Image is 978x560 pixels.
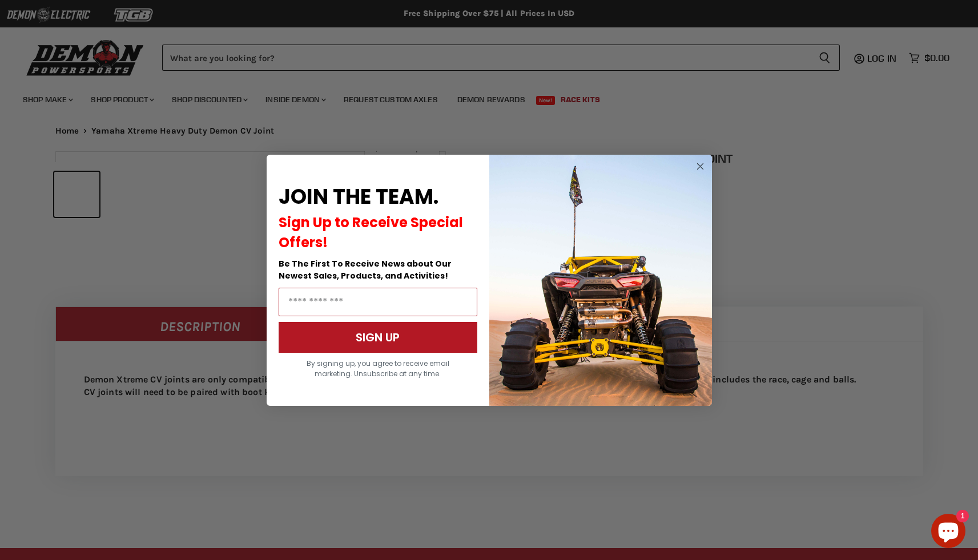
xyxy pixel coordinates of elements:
[489,155,712,406] img: a9095488-b6e7-41ba-879d-588abfab540b.jpeg
[693,159,707,174] button: Close dialog
[279,288,477,316] input: Email Address
[279,182,438,211] span: JOIN THE TEAM.
[928,514,969,551] inbox-online-store-chat: Shopify online store chat
[279,258,452,281] span: Be The First To Receive News about Our Newest Sales, Products, and Activities!
[307,358,449,378] span: By signing up, you agree to receive email marketing. Unsubscribe at any time.
[279,322,477,353] button: SIGN UP
[279,213,463,252] span: Sign Up to Receive Special Offers!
